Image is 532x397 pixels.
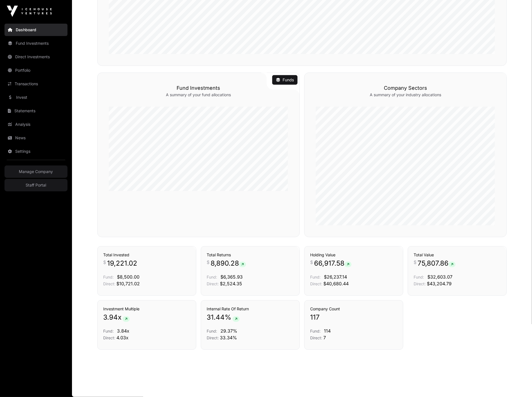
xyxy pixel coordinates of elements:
span: $ [207,259,209,266]
span: 66,917.58 [314,259,351,268]
span: Fund: [310,329,321,333]
button: Funds [272,75,297,85]
span: $ [103,259,106,266]
span: Fund: [103,329,114,333]
span: $10,721.02 [116,281,140,286]
iframe: Chat Widget [504,370,532,397]
a: Settings [4,145,67,158]
a: Invest [4,91,67,104]
span: $ [414,259,416,266]
span: Direct: [414,281,426,286]
span: 33.34% [220,335,237,340]
p: A summary of your industry allocations [316,92,495,98]
span: Fund: [310,275,321,279]
a: News [4,132,67,144]
a: Fund Investments [4,37,67,50]
h3: Fund Investments [109,84,288,92]
span: $ [310,259,313,266]
span: $32,603.07 [427,274,452,280]
span: $6,365.93 [220,274,243,280]
span: x [118,313,121,322]
a: Staff Portal [4,179,67,191]
h3: Holding Value [310,252,397,258]
h3: Total Value [414,252,501,258]
span: 3.94 [103,313,118,322]
span: Direct: [103,335,115,340]
span: 4.03x [116,335,129,340]
h3: Company Count [310,306,397,312]
h3: Investment Multiple [103,306,190,312]
span: 117 [310,313,320,322]
span: $26,237.14 [324,274,347,280]
span: $8,500.00 [117,274,139,280]
span: 114 [324,328,331,334]
span: Direct: [103,281,115,286]
span: 3.84x [117,328,129,334]
span: 7 [323,335,326,340]
h3: Internal Rate Of Return [207,306,294,312]
span: 75,807.86 [418,259,456,268]
span: Direct: [310,281,322,286]
p: A summary of your fund allocations [109,92,288,98]
h3: Total Returns [207,252,294,258]
span: Fund: [207,275,217,279]
span: Fund: [103,275,114,279]
a: Transactions [4,78,67,90]
a: Portfolio [4,64,67,77]
span: 29.37% [220,328,237,334]
h3: Company Sectors [316,84,495,92]
span: % [225,313,231,322]
span: 19,221.02 [107,259,137,268]
a: Manage Company [4,165,67,178]
span: Fund: [414,275,424,279]
span: $2,524.35 [220,281,242,286]
span: $40,680.44 [323,281,349,286]
img: Icehouse Ventures Logo [7,6,52,17]
a: Analysis [4,118,67,131]
span: Direct: [207,281,219,286]
span: Direct: [207,335,219,340]
a: Statements [4,105,67,117]
a: Funds [276,77,294,83]
span: 8,890.28 [211,259,246,268]
h3: Total Invested [103,252,190,258]
span: $43,204.79 [427,281,452,286]
span: Direct: [310,335,322,340]
a: Direct Investments [4,51,67,63]
span: 31.44 [207,313,225,322]
a: Dashboard [4,24,67,36]
span: Fund: [207,329,217,333]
